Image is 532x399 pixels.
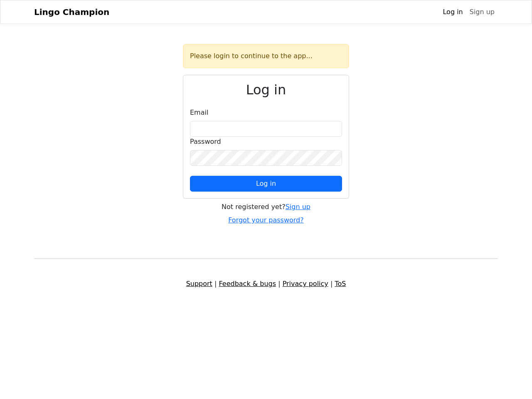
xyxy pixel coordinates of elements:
div: | | | [29,279,503,289]
label: Email [190,108,208,118]
a: Feedback & bugs [219,280,276,288]
a: ToS [335,280,346,288]
a: Forgot your password? [228,216,304,224]
button: Log in [190,176,342,192]
a: Privacy policy [283,280,328,288]
div: Please login to continue to the app... [183,44,349,68]
a: Sign up [286,203,310,211]
h2: Log in [190,82,342,98]
a: Lingo Champion [34,4,109,20]
label: Password [190,137,221,147]
div: Not registered yet? [183,202,349,212]
a: Log in [439,4,466,20]
a: Support [186,280,212,288]
a: Sign up [466,4,498,20]
span: Log in [256,180,276,187]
